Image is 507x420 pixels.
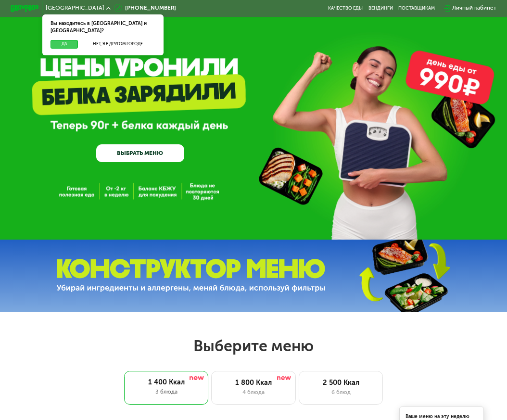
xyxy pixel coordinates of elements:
[328,5,363,11] a: Качество еды
[96,144,184,162] a: ВЫБРАТЬ МЕНЮ
[81,40,155,49] button: Нет, я в другом городе
[306,388,375,397] div: 6 блюд
[368,5,393,11] a: Вендинги
[131,378,202,387] div: 1 400 Ккал
[23,336,484,356] h2: Выберите меню
[46,5,104,11] span: [GEOGRAPHIC_DATA]
[114,4,176,13] a: [PHONE_NUMBER]
[398,5,435,11] div: поставщикам
[452,4,496,13] div: Личный кабинет
[219,379,288,387] div: 1 800 Ккал
[406,414,477,419] div: Ваше меню на эту неделю
[131,388,202,396] div: 3 блюда
[219,388,288,397] div: 4 блюда
[306,379,375,387] div: 2 500 Ккал
[42,14,164,40] div: Вы находитесь в [GEOGRAPHIC_DATA] и [GEOGRAPHIC_DATA]?
[51,40,77,49] button: Да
